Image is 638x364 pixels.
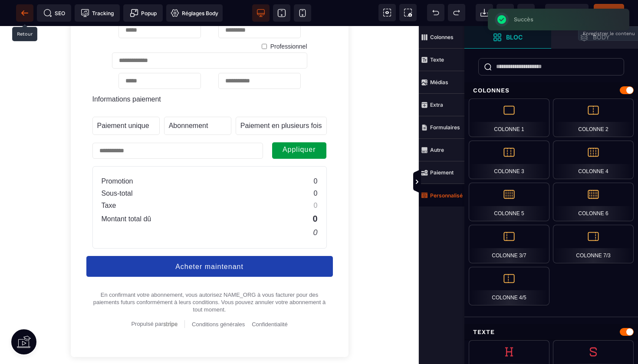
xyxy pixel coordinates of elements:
div: Colonne 7/3 [553,225,634,263]
span: Ouvrir les blocs [464,26,551,49]
div: Colonne 2 [553,98,634,137]
span: Tracking [81,9,114,17]
div: Colonne 1 [469,98,549,137]
text: Sous-total [102,164,133,171]
span: Afficher les vues [464,169,473,195]
strong: Colonnes [430,34,454,40]
div: Colonne 6 [553,183,634,221]
label: Informations paiement [92,69,161,77]
span: Voir bureau [252,4,270,22]
div: Colonne 4 [553,141,634,179]
span: Enregistrer [517,4,535,21]
a: Propulsé par [131,295,178,302]
div: FLEUR DE VIE [86,265,333,287]
strong: Autre [430,147,444,153]
span: Voir mobile [294,4,311,22]
div: Colonne 3/7 [469,225,549,263]
strong: Personnalisé [430,192,463,199]
button: Appliquer [272,116,327,133]
span: Médias [419,71,464,94]
span: Favicon [166,4,223,22]
span: Nettoyage [497,4,514,21]
div: Colonne 3 [469,141,549,179]
text: Paiement unique [97,96,149,104]
span: Propulsé par [131,295,163,301]
span: Enregistrer le contenu [594,4,624,21]
text: 0 [314,176,318,184]
text: 0 [314,151,318,159]
span: Capture d'écran [399,4,417,21]
span: SEO [43,9,65,17]
span: Colonnes [419,26,464,49]
span: Métadata SEO [37,4,71,22]
strong: Bloc [506,34,523,40]
span: Autre [419,139,464,161]
strong: Texte [430,56,444,63]
button: Acheter maintenant [86,230,333,251]
text: Montant total dû [102,189,151,197]
span: Aperçu [545,4,589,21]
text: 0 [312,188,317,198]
a: Confidentialité [252,295,287,302]
span: Réglages Body [171,9,218,17]
text: Promotion [102,151,133,159]
div: Colonne 5 [469,183,549,221]
strong: Paiement [430,169,454,176]
span: Formulaires [419,116,464,139]
span: Voir tablette [273,4,290,22]
strong: Formulaires [430,124,460,131]
span: Extra [419,94,464,116]
text: Taxe [102,176,116,184]
span: Défaire [427,4,444,21]
strong: Médias [430,79,448,85]
span: Personnalisé [419,184,464,207]
span: Créer une alerte modale [123,4,163,22]
text: Abonnement [169,96,208,104]
span: Code de suivi [75,4,120,22]
a: Conditions générales [192,295,245,302]
label: Professionnel [270,17,307,24]
span: Popup [130,9,157,17]
span: Voir les composants [378,4,396,21]
div: Colonne 4/5 [469,267,549,305]
span: Ouvrir les calques [551,26,638,49]
span: Importer [476,4,493,21]
text: Paiement en plusieurs fois [240,96,322,104]
span: Texte [419,49,464,71]
div: Texte [464,324,638,340]
span: Rétablir [448,4,465,21]
span: Retour [16,4,33,22]
text: 0 [314,164,318,171]
div: Colonnes [464,82,638,98]
text: 0 [313,202,317,211]
strong: Extra [430,102,443,108]
span: Paiement [419,161,464,184]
